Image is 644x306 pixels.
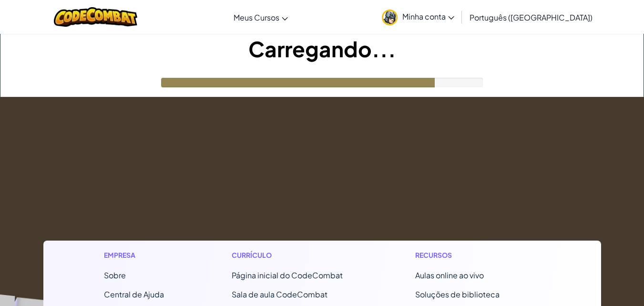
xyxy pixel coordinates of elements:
[415,251,452,259] font: Recursos
[382,10,398,25] img: avatar
[248,35,396,62] font: Carregando...
[104,289,164,299] a: Central de Ajuda
[232,289,327,299] a: Sala de aula CodeCombat
[415,289,500,299] a: Soluções de biblioteca
[229,4,293,30] a: Meus Cursos
[465,4,597,30] a: Português ([GEOGRAPHIC_DATA])
[470,12,593,22] font: Português ([GEOGRAPHIC_DATA])
[415,270,484,280] a: Aulas online ao vivo
[104,270,126,280] a: Sobre
[377,2,459,32] a: Minha conta
[54,7,137,27] img: Logotipo do CodeCombat
[104,251,135,259] font: Empresa
[232,270,343,280] font: Página inicial do CodeCombat
[234,12,279,22] font: Meus Cursos
[232,251,272,259] font: Currículo
[402,11,446,21] font: Minha conta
